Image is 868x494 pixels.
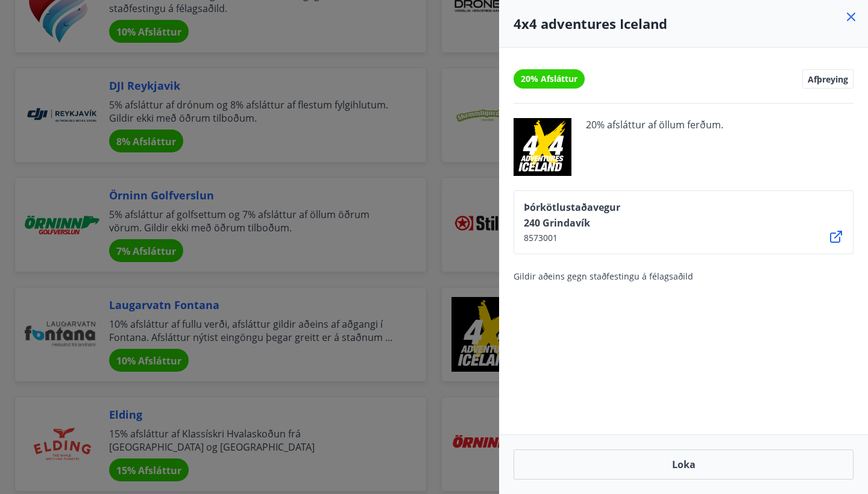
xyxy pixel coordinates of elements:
span: 240 Grindavík [524,216,620,230]
span: 8573001 [524,232,620,244]
span: 20% Afsláttur [521,73,577,85]
span: 20% afsláttur af öllum ferðum. [586,118,723,176]
span: Afþreying [808,73,848,84]
h4: 4x4 adventures Iceland [514,14,854,33]
button: Loka [514,449,854,480]
span: Gildir aðeins gegn staðfestingu á félagsaðild [514,270,693,282]
span: Þórkötlustaðavegur [524,201,620,214]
